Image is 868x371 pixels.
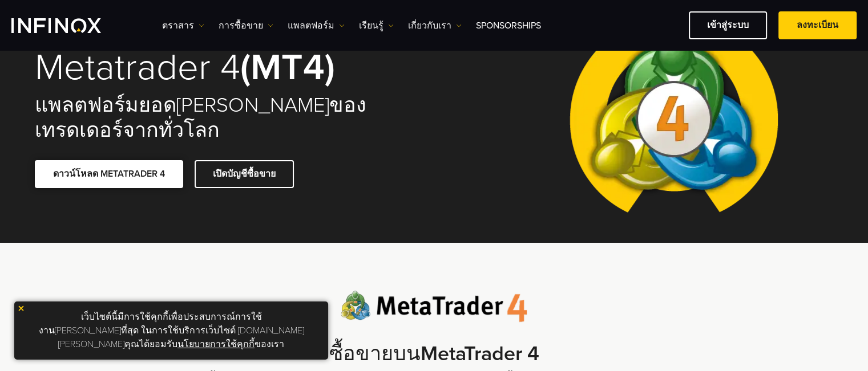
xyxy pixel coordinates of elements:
[689,11,767,39] a: เข้าสู่ระบบ
[240,45,335,90] strong: (MT4)
[206,342,663,366] h2: ซื้อขายบน
[35,93,418,143] h2: แพลตฟอร์มยอด[PERSON_NAME]ของเทรดเดอร์จากทั่วโลก
[778,11,857,39] a: ลงทะเบียน
[20,307,322,354] p: เว็บไซต์นี้มีการใช้คุกกี้เพื่อประสบการณ์การใช้งาน[PERSON_NAME]ที่สุด ในการใช้บริการเว็บไซต์ [DOMA...
[177,339,255,350] a: นโยบายการใช้คุกกี้
[162,19,204,32] a: ตราสาร
[219,19,273,32] a: การซื้อขาย
[421,341,539,366] strong: MetaTrader 4
[11,18,128,33] a: INFINOX Logo
[195,160,294,188] a: เปิดบัญชีซื้อขาย
[359,19,394,32] a: เรียนรู้
[17,304,25,312] img: yellow close icon
[341,291,527,323] img: Meta Trader 4 logo
[35,160,183,188] a: ดาวน์โหลด METATRADER 4
[288,19,345,32] a: แพลตฟอร์ม
[476,19,541,32] a: Sponsorships
[35,48,418,87] h1: Metatrader 4
[408,19,462,32] a: เกี่ยวกับเรา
